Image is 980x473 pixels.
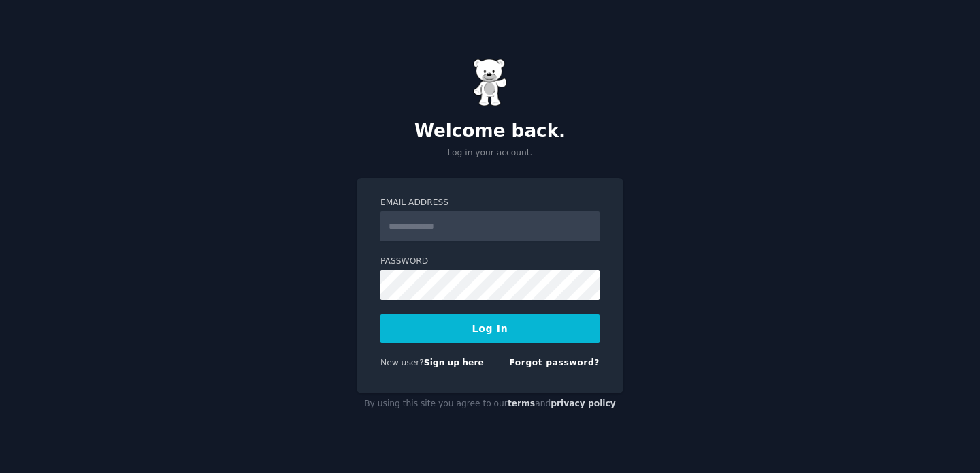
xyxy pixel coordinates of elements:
[509,358,600,367] a: Forgot password?
[357,121,623,142] h2: Welcome back.
[473,59,507,106] img: Gummy Bear
[357,393,623,415] div: By using this site you agree to our and
[424,358,484,367] a: Sign up here
[380,358,424,367] span: New user?
[380,256,600,268] label: Password
[380,197,600,209] label: Email Address
[551,399,616,408] a: privacy policy
[380,314,600,343] button: Log In
[357,147,623,159] p: Log in your account.
[508,399,535,408] a: terms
